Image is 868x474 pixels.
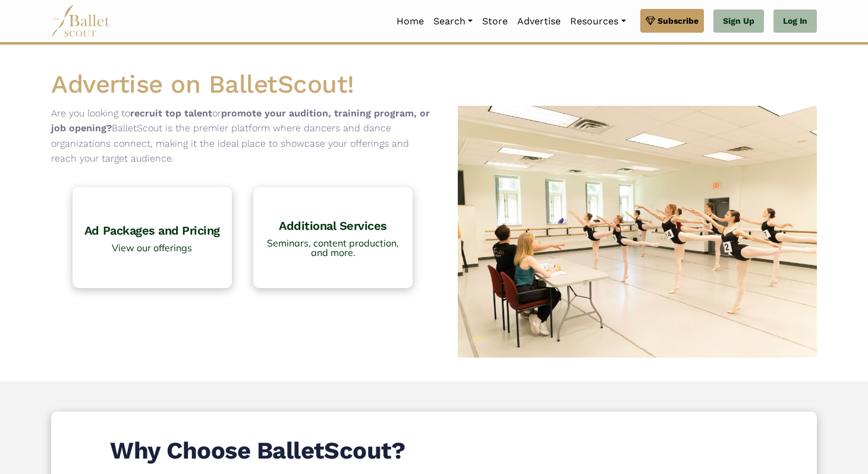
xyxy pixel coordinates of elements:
h1: Advertise on BalletScout! [51,68,817,101]
p: Are you looking to or BalletScout is the premier platform where dancers and dance organizations c... [51,106,434,166]
a: Additional Services Seminars, content production, and more. [253,187,413,288]
a: Advertise [512,9,565,34]
a: Log In [773,10,817,33]
a: Sign Up [713,10,764,33]
a: Resources [565,9,630,34]
span: Seminars, content production, and more. [259,238,407,257]
h4: Why Choose BalletScout? [110,412,758,466]
b: recruit top talent [130,108,212,119]
a: Home [392,9,429,34]
a: Subscribe [640,9,704,33]
span: Subscribe [658,14,699,27]
img: gem.svg [646,14,655,27]
b: promote your audition, training program, or job opening? [51,108,430,134]
a: Search [429,9,477,34]
img: Ballerinas at an audition [434,106,817,358]
h4: Ad Packages and Pricing [78,223,226,238]
span: View our offerings [78,243,226,252]
a: Ad Packages and Pricing View our offerings [73,187,232,288]
h4: Additional Services [259,218,407,233]
a: Store [477,9,512,34]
